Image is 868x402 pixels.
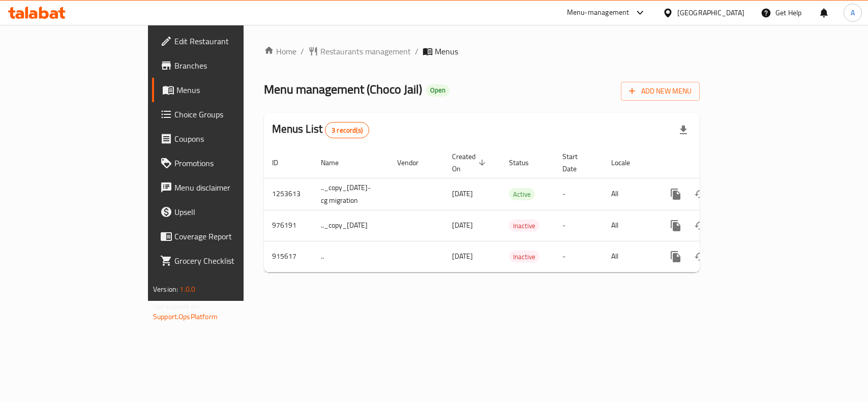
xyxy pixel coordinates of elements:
span: Restaurants management [320,45,411,57]
span: Coupons [174,133,285,145]
a: Support.OpsPlatform [153,310,218,323]
button: more [664,244,688,269]
span: 3 record(s) [325,126,369,135]
a: Edit Restaurant [152,29,293,53]
span: Add New Menu [629,85,692,98]
div: Menu-management [567,7,630,19]
span: Name [321,157,352,169]
a: Grocery Checklist [152,249,293,273]
span: [DATE] [452,250,473,263]
div: Export file [671,118,696,142]
span: [DATE] [452,187,473,200]
td: - [554,178,603,210]
button: Change Status [688,244,712,269]
nav: breadcrumb [264,45,700,57]
li: / [301,45,304,57]
li: / [415,45,418,57]
span: [DATE] [452,219,473,232]
div: Total records count [325,122,369,138]
td: - [554,241,603,272]
span: Status [509,157,542,169]
a: Upsell [152,200,293,224]
a: Coupons [152,127,293,151]
button: more [664,182,688,206]
span: Menus [176,84,285,96]
td: .. [313,241,389,272]
button: more [664,213,688,238]
span: Active [509,189,535,200]
div: Inactive [509,251,540,263]
span: Edit Restaurant [174,35,285,47]
th: Actions [655,147,769,178]
span: ID [272,157,291,169]
a: Choice Groups [152,102,293,127]
td: All [603,210,655,241]
span: Inactive [509,251,540,263]
div: Active [509,188,535,200]
td: All [603,241,655,272]
span: Locale [611,157,643,169]
a: Menu disclaimer [152,175,293,200]
span: Created On [452,150,489,175]
button: Change Status [688,213,712,238]
span: A [851,7,855,18]
td: - [554,210,603,241]
a: Menus [152,78,293,102]
a: Coverage Report [152,224,293,249]
a: Restaurants management [308,45,411,57]
span: Open [426,86,450,95]
span: Promotions [174,157,285,169]
span: 1.0.0 [179,283,195,296]
div: [GEOGRAPHIC_DATA] [677,7,744,18]
span: Start Date [562,150,591,175]
button: Change Status [688,182,712,206]
h2: Menus List [272,121,369,138]
span: Get support on: [153,300,200,313]
span: Vendor [397,157,432,169]
span: Coverage Report [174,230,285,242]
a: Branches [152,53,293,78]
span: Version: [153,283,178,296]
span: Inactive [509,220,540,232]
button: Add New Menu [621,82,700,101]
span: Menus [435,45,458,57]
div: Open [426,84,450,97]
td: .._copy_[DATE]-cg migration [313,178,389,210]
span: Branches [174,59,285,72]
td: .._copy_[DATE] [313,210,389,241]
span: Choice Groups [174,108,285,120]
a: Promotions [152,151,293,175]
span: Menu management ( Choco Jail ) [264,78,422,101]
td: All [603,178,655,210]
span: Menu disclaimer [174,181,285,194]
table: enhanced table [264,147,769,272]
span: Grocery Checklist [174,255,285,267]
span: Upsell [174,206,285,218]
